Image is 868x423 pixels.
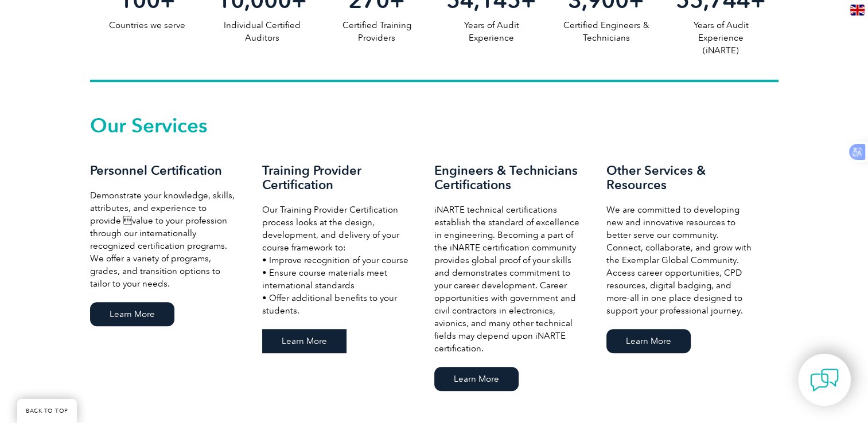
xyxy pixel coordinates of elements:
[810,366,839,394] img: contact-chat.png
[606,329,691,353] a: Learn More
[434,203,583,355] p: iNARTE technical certifications establish the standard of excellence in engineering. Becoming a p...
[17,399,77,423] a: BACK TO TOP
[319,19,434,44] p: Certified Training Providers
[90,302,174,326] a: Learn More
[606,163,756,192] h3: Other Services & Resources
[663,19,778,57] p: Years of Audit Experience (iNARTE)
[262,163,411,192] h3: Training Provider Certification
[90,19,205,32] p: Countries we serve
[90,116,779,135] h2: Our Services
[434,19,548,44] p: Years of Audit Experience
[262,203,411,317] p: Our Training Provider Certification process looks at the design, development, and delivery of you...
[204,19,319,44] p: Individual Certified Auditors
[262,329,347,353] a: Learn More
[434,367,519,391] a: Learn More
[90,189,239,290] p: Demonstrate your knowledge, skills, attributes, and experience to provide value to your professi...
[434,163,583,192] h3: Engineers & Technicians Certifications
[606,203,756,317] p: We are committed to developing new and innovative resources to better serve our community. Connec...
[548,19,663,44] p: Certified Engineers & Technicians
[90,163,239,178] h3: Personnel Certification
[850,5,865,15] img: en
